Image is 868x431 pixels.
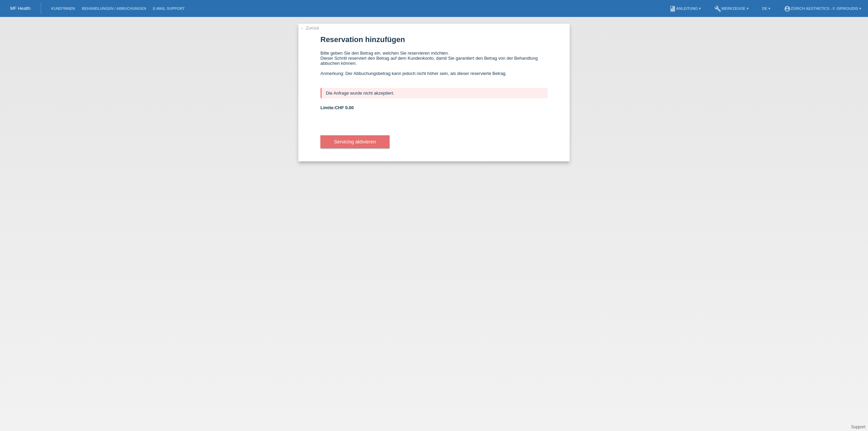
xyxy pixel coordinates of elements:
[334,139,376,144] span: Servicing aktivieren
[781,6,865,11] a: account_circleZürich Aesthetics - F. Ispikoudis ▾
[335,105,354,110] span: CHF 0.00
[669,5,676,12] i: book
[320,51,548,81] div: Bitte geben Sie den Betrag ein, welchen Sie reservieren möchten. Dieser Schritt reserviert den Be...
[320,88,548,98] div: Die Anfrage wurde nicht akzeptiert.
[714,5,721,12] i: build
[320,35,548,44] h1: Reservation hinzufügen
[78,6,150,11] a: Behandlungen / Abbuchungen
[150,6,188,11] a: E-Mail Support
[10,6,31,11] a: MF Health
[784,5,791,12] i: account_circle
[320,105,354,110] b: Limite:
[759,6,774,11] a: DE ▾
[300,25,319,31] a: ← Zurück
[666,6,704,11] a: bookAnleitung ▾
[711,6,752,11] a: buildWerkzeuge ▾
[48,6,78,11] a: Kund*innen
[851,425,865,429] a: Support
[320,135,390,148] button: Servicing aktivieren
